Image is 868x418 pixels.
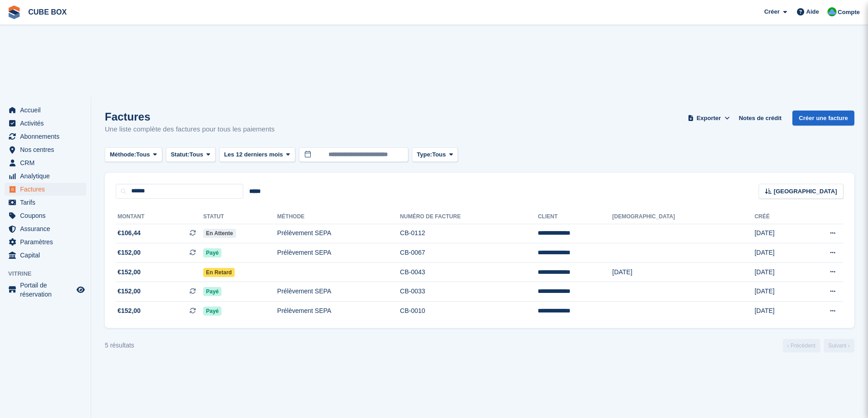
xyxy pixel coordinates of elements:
[755,302,800,321] td: [DATE]
[412,147,458,162] button: Type: Tous
[20,236,75,248] span: Paramètres
[400,210,538,224] th: Numéro de facture
[432,150,446,159] span: Tous
[277,282,400,302] td: Prélèvement SEPA
[400,282,538,302] td: CB-0033
[20,209,75,222] span: Coupons
[5,143,86,156] a: menu
[755,243,800,263] td: [DATE]
[203,229,236,238] span: En attente
[20,156,75,169] span: CRM
[20,104,75,116] span: Accueil
[764,7,780,16] span: Créer
[203,210,277,224] th: Statut
[75,284,86,295] a: Boutique d'aperçu
[5,196,86,209] a: menu
[5,170,86,182] a: menu
[755,262,800,282] td: [DATE]
[5,156,86,169] a: menu
[203,287,221,296] span: Payé
[166,147,216,162] button: Statut: Tous
[118,248,141,257] span: €152,00
[105,111,275,123] h1: Factures
[824,339,854,353] a: Suivant
[20,143,75,156] span: Nos centres
[400,224,538,243] td: CB-0112
[5,183,86,196] a: menu
[755,224,800,243] td: [DATE]
[277,224,400,243] td: Prélèvement SEPA
[5,117,86,130] a: menu
[118,228,141,238] span: €106,44
[5,249,86,262] a: menu
[612,262,755,282] td: [DATE]
[5,281,86,299] a: menu
[20,130,75,143] span: Abonnements
[20,281,75,299] span: Portail de réservation
[277,210,400,224] th: Méthode
[136,150,150,159] span: Tous
[203,268,235,277] span: En retard
[118,287,141,296] span: €152,00
[755,282,800,302] td: [DATE]
[25,5,70,20] a: CUBE BOX
[203,307,221,316] span: Payé
[20,183,75,196] span: Factures
[792,111,854,126] a: Créer une facture
[277,302,400,321] td: Prélèvement SEPA
[105,147,162,162] button: Méthode: Tous
[219,147,295,162] button: Les 12 derniers mois
[20,117,75,130] span: Activités
[171,150,190,159] span: Statut:
[538,210,612,224] th: Client
[118,267,141,277] span: €152,00
[5,104,86,116] a: menu
[735,111,785,126] a: Notes de crédit
[781,339,856,353] nav: Page
[612,210,755,224] th: [DEMOGRAPHIC_DATA]
[277,243,400,263] td: Prélèvement SEPA
[783,339,820,353] a: Précédent
[5,236,86,248] a: menu
[400,302,538,321] td: CB-0010
[7,5,21,19] img: stora-icon-8386f47178a22dfd0bd8f6a31ec36ba5ce8667c1dd55bd0f319d3a0aa187defe.svg
[203,248,221,257] span: Payé
[417,150,432,159] span: Type:
[686,111,731,126] button: Exporter
[20,249,75,262] span: Capital
[20,196,75,209] span: Tarifs
[774,187,837,196] span: [GEOGRAPHIC_DATA]
[110,150,136,159] span: Méthode:
[20,222,75,235] span: Assurance
[224,150,283,159] span: Les 12 derniers mois
[400,243,538,263] td: CB-0067
[806,7,819,16] span: Aide
[5,209,86,222] a: menu
[116,210,203,224] th: Montant
[8,269,91,278] span: Vitrine
[5,222,86,235] a: menu
[697,114,721,123] span: Exporter
[827,7,837,16] img: Cube Box
[118,306,141,316] span: €152,00
[20,170,75,182] span: Analytique
[105,341,134,350] div: 5 résultats
[838,8,860,17] span: Compte
[190,150,203,159] span: Tous
[105,124,275,135] p: Une liste complète des factures pour tous les paiements
[400,262,538,282] td: CB-0043
[5,130,86,143] a: menu
[755,210,800,224] th: Créé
